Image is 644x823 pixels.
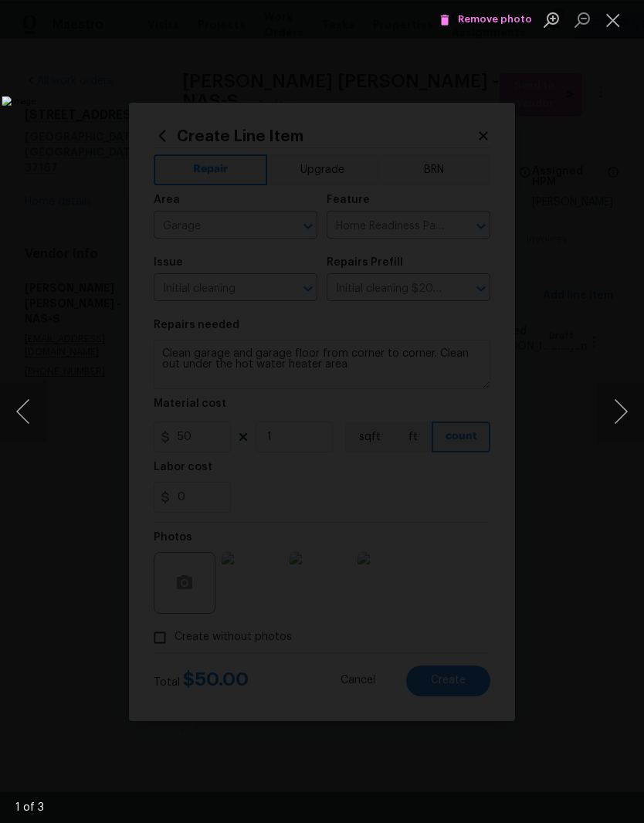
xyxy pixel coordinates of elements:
button: Close lightbox [598,6,629,33]
button: Zoom in [536,6,567,33]
button: Next image [598,381,644,442]
span: Remove photo [439,11,532,29]
img: Image [2,97,495,727]
button: Zoom out [567,6,598,33]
